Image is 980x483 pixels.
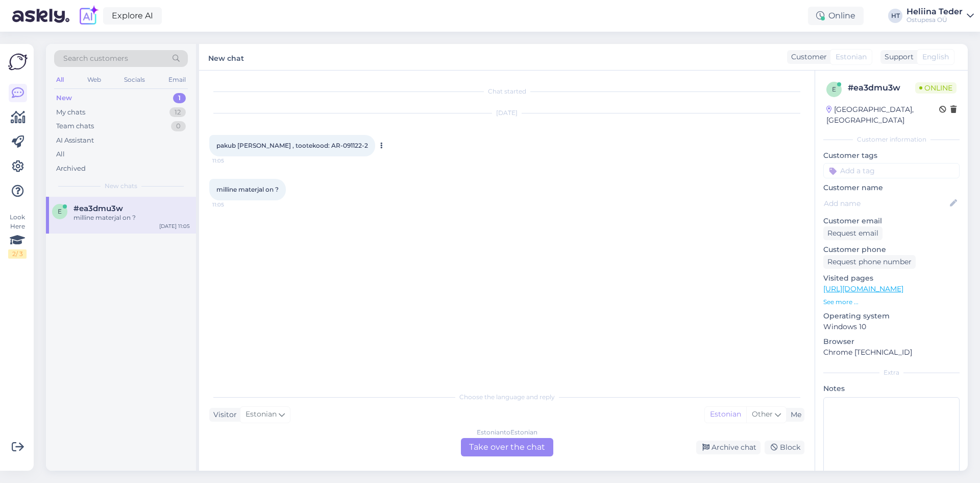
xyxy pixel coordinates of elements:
[922,52,949,62] span: English
[823,216,960,226] p: Customer email
[56,164,86,174] div: Archived
[880,52,914,62] div: Support
[823,255,916,269] div: Request phone number
[246,409,277,420] span: Estonian
[171,121,186,131] div: 0
[103,7,162,25] a: Explore AI
[915,82,957,94] span: Online
[8,213,27,259] div: Look Here
[823,135,960,144] div: Customer information
[823,311,960,321] p: Operating system
[212,201,251,209] span: 11:05
[56,93,72,103] div: New
[73,204,123,213] span: #ea3dmu3w
[209,393,804,402] div: Choose the language and reply
[823,368,960,377] div: Extra
[823,273,960,284] p: Visited pages
[787,52,827,62] div: Customer
[823,297,960,307] p: See more ...
[58,208,62,215] span: e
[696,441,761,454] div: Archive chat
[823,182,960,193] p: Customer name
[216,186,279,193] span: milline materjal on ?
[166,73,188,86] div: Email
[159,222,190,230] div: [DATE] 11:05
[208,50,244,64] label: New chat
[8,249,27,259] div: 2 / 3
[823,226,883,240] div: Request email
[752,409,773,419] span: Other
[173,93,186,103] div: 1
[823,321,960,332] p: Windows 10
[8,52,28,72] img: Askly Logo
[823,244,960,255] p: Customer phone
[212,157,251,165] span: 11:05
[56,121,94,131] div: Team chats
[169,107,186,118] div: 12
[823,336,960,347] p: Browser
[824,198,948,209] input: Add name
[78,5,99,27] img: explore-ai
[832,85,836,93] span: e
[823,347,960,358] p: Chrome [TECHNICAL_ID]
[477,428,537,437] div: Estonian to Estonian
[209,108,804,118] div: [DATE]
[56,149,65,159] div: All
[848,82,915,94] div: # ea3dmu3w
[209,87,804,96] div: Chat started
[906,8,963,16] div: Heliina Teder
[906,8,974,24] a: Heliina TederOstupesa OÜ
[63,53,128,64] span: Search customers
[105,181,137,191] span: New chats
[209,409,237,420] div: Visitor
[823,150,960,161] p: Customer tags
[216,142,368,149] span: pakub [PERSON_NAME] , tootekood: AR-091122-2
[836,52,867,62] span: Estonian
[56,107,85,118] div: My chats
[888,9,902,23] div: HT
[906,16,963,24] div: Ostupesa OÜ
[787,409,801,420] div: Me
[808,7,864,25] div: Online
[823,163,960,178] input: Add a tag
[54,73,66,86] div: All
[765,441,804,454] div: Block
[826,104,939,126] div: [GEOGRAPHIC_DATA], [GEOGRAPHIC_DATA]
[85,73,103,86] div: Web
[56,135,94,146] div: AI Assistant
[823,383,960,394] p: Notes
[73,213,190,222] div: milline materjal on ?
[461,438,553,456] div: Take over the chat
[823,284,903,293] a: [URL][DOMAIN_NAME]
[705,407,746,422] div: Estonian
[122,73,147,86] div: Socials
